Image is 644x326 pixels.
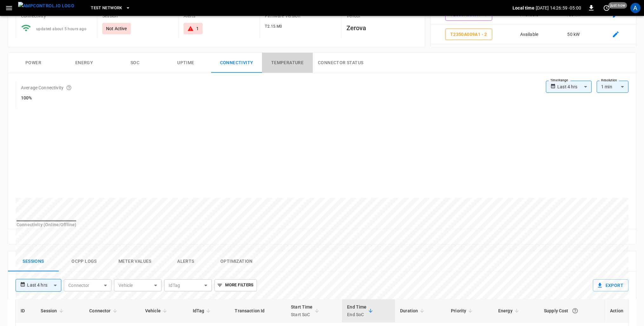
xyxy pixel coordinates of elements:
[145,307,169,315] span: Vehicle
[160,251,211,272] button: Alerts
[552,44,595,64] td: -
[59,251,110,272] button: Ocpp logs
[21,95,72,102] h6: 100%
[400,307,426,315] span: Duration
[507,25,552,44] td: Available
[91,4,122,12] span: Test Network
[88,2,133,14] button: Test Network
[347,303,366,318] div: End Time
[160,53,211,73] button: Uptime
[451,307,474,315] span: Priority
[184,13,254,19] p: Alerts
[513,5,534,11] p: Local time
[8,251,59,272] button: Sessions
[347,303,375,318] span: End TimeEnd SoC
[193,307,213,315] span: IdTag
[346,13,417,19] p: Vendor
[21,85,64,91] p: Average Connectivity
[601,78,617,83] label: Resolution
[291,303,313,318] div: Start Time
[597,81,628,93] div: 1 min
[110,251,160,272] button: Meter Values
[262,53,313,73] button: Temperature
[291,311,313,318] p: Start SoC
[291,303,321,318] span: Start TimeStart SoC
[211,53,262,73] button: Connectivity
[569,305,581,316] button: The cost of your charging session based on your supply rates
[18,2,74,10] img: ampcontrol.io logo
[21,13,92,19] p: Connectivity
[605,299,628,323] th: Action
[630,3,641,13] div: profile-icon
[102,13,173,19] p: Session
[36,27,86,31] span: updated about 5 hours ago
[557,81,592,93] div: Last 4 hrs
[106,25,127,32] p: Not Active
[265,13,336,19] p: Firmware Version
[552,25,595,44] td: 50 kW
[498,307,521,315] span: Energy
[41,307,65,315] span: Session
[27,279,61,291] div: Last 4 hrs
[16,299,36,323] th: ID
[89,307,119,315] span: Connector
[214,279,257,291] button: More Filters
[196,25,199,32] div: 1
[445,29,492,40] button: T2350A009A1 - 2
[601,3,612,13] button: set refresh interval
[544,305,600,316] div: Supply Cost
[265,24,282,29] span: T2.15.M0
[536,5,581,11] p: [DATE] 14:26:59 -05:00
[593,279,628,291] button: Export
[110,53,160,73] button: SOC
[8,53,59,73] button: Power
[507,44,552,64] td: Unavailable
[313,53,368,73] button: Connector Status
[550,78,568,83] label: Time Range
[211,251,262,272] button: Optimization
[230,299,286,323] th: Transaction Id
[59,53,110,73] button: Energy
[347,311,366,318] p: End SoC
[346,23,417,33] h6: Zerova
[608,2,627,9] span: just now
